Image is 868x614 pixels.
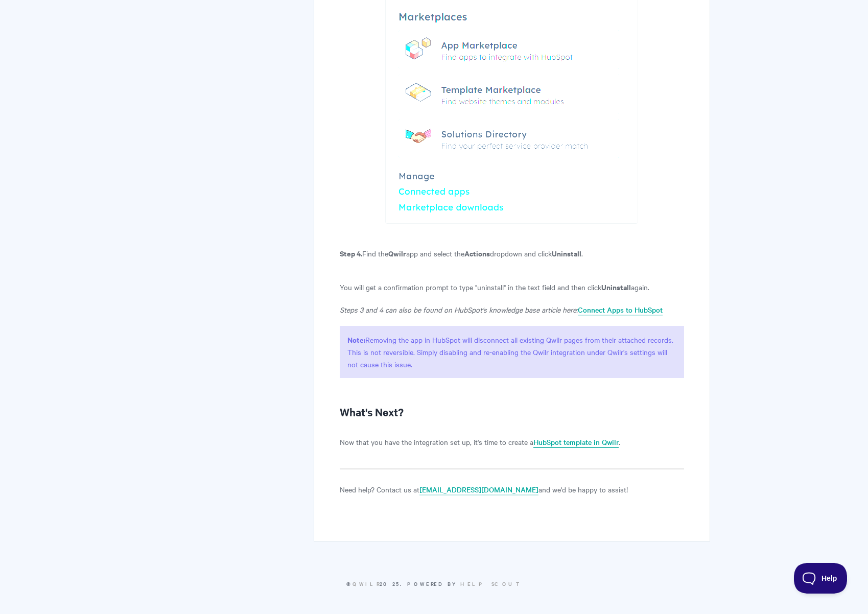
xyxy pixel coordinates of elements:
[578,304,663,316] a: Connect Apps to HubSpot
[340,304,578,315] em: Steps 3 and 4 can also be found on HubSpot's knowledge base article here:
[340,247,684,259] p: Find the app and select the dropdown and click .
[340,405,404,419] strong: What's Next?
[464,248,490,258] strong: Actions
[340,281,684,293] p: You will get a confirmation prompt to type "uninstall" in the text field and then click again.
[353,580,380,587] a: Qwilr
[552,248,581,258] strong: Uninstall
[601,281,631,292] strong: Uninstall
[158,579,710,588] p: © 2025.
[407,580,522,587] span: Powered by
[340,436,684,448] p: Now that you have the integration set up, it's time to create a .
[460,580,522,587] a: Help Scout
[794,563,848,594] iframe: Toggle Customer Support
[347,334,365,345] strong: Note:
[388,248,406,258] strong: Qwilr
[419,484,538,495] a: [EMAIL_ADDRESS][DOMAIN_NAME]
[340,326,684,378] p: Removing the app in HubSpot will disconnect all existing Qwilr pages from their attached records....
[340,248,362,258] strong: Step 4.
[533,437,619,448] a: HubSpot template in Qwilr
[340,483,684,495] p: Need help? Contact us at and we'd be happy to assist!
